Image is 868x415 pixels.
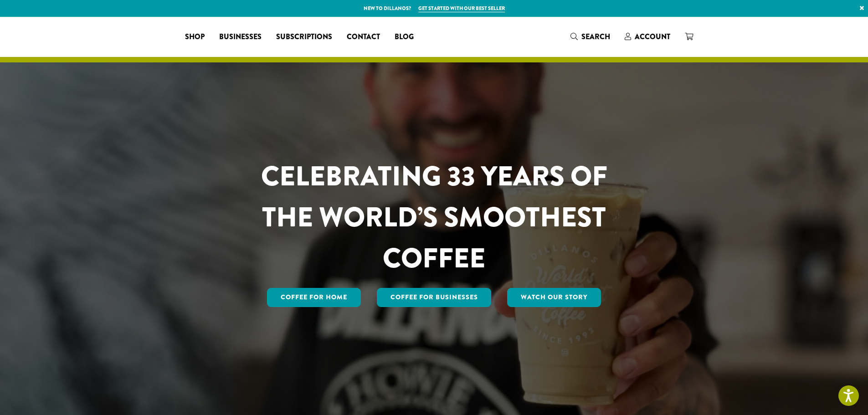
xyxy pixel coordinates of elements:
[635,31,670,42] span: Account
[395,31,414,43] span: Blog
[185,31,205,43] span: Shop
[581,31,610,42] span: Search
[563,29,617,44] a: Search
[347,31,380,43] span: Contact
[377,288,492,307] a: Coffee For Businesses
[178,30,212,44] a: Shop
[219,31,262,43] span: Businesses
[507,288,601,307] a: Watch Our Story
[234,156,634,279] h1: CELEBRATING 33 YEARS OF THE WORLD’S SMOOTHEST COFFEE
[267,288,361,307] a: Coffee for Home
[276,31,332,43] span: Subscriptions
[418,5,505,12] a: Get started with our best seller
